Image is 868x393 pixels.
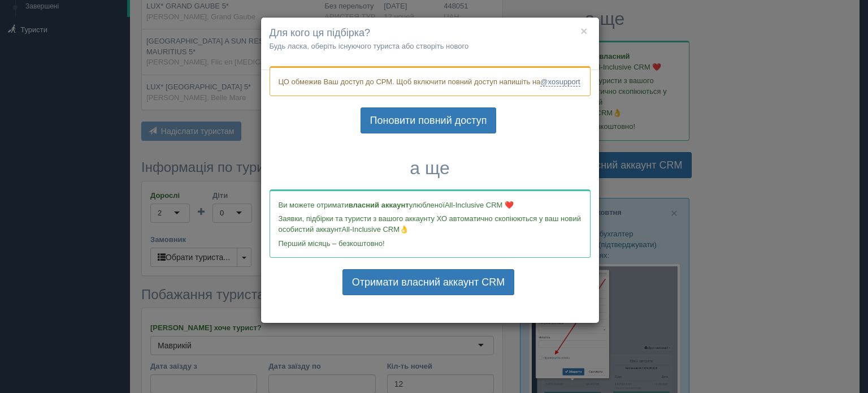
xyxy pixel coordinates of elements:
p: Будь ласка, оберіть існуючого туриста або створіть нового [270,41,591,51]
h3: а ще [270,158,591,178]
b: власний аккаунт [349,201,409,209]
span: All-Inclusive CRM👌 [342,225,409,234]
span: All-Inclusive CRM ❤️ [445,201,514,209]
a: @xosupport [540,77,580,87]
a: Отримати власний аккаунт CRM [342,269,514,295]
p: Ви можете отримати улюбленої [279,200,581,210]
p: Заявки, підбірки та туристи з вашого аккаунту ХО автоматично скопіюються у ваш новий особистий ак... [279,213,581,235]
a: Поновити повний доступ [361,107,497,133]
div: ЦО обмежив Ваш доступ до СРМ. Щоб включити повний доступ напишіть на [270,66,591,96]
h4: Для кого ця підбірка? [270,26,591,41]
p: Перший місяць – безкоштовно! [279,238,581,249]
button: × [580,25,587,37]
